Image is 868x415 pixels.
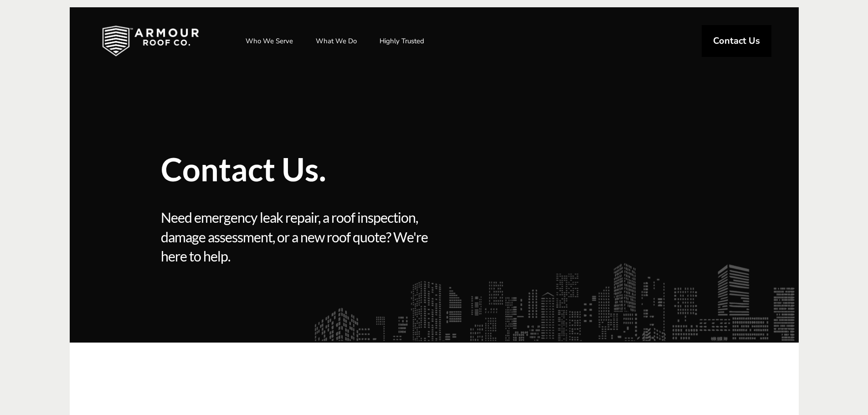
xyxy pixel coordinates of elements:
[236,30,302,52] a: Who We Serve
[161,208,431,266] span: Need emergency leak repair, a roof inspection, damage assessment, or a new roof quote? We're here...
[370,30,433,52] a: Highly Trusted
[161,153,566,185] span: Contact Us.
[713,36,760,46] span: Contact Us
[87,18,213,64] img: Industrial and Commercial Roofing Company | Armour Roof Co.
[307,30,366,52] a: What We Do
[702,25,771,57] a: Contact Us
